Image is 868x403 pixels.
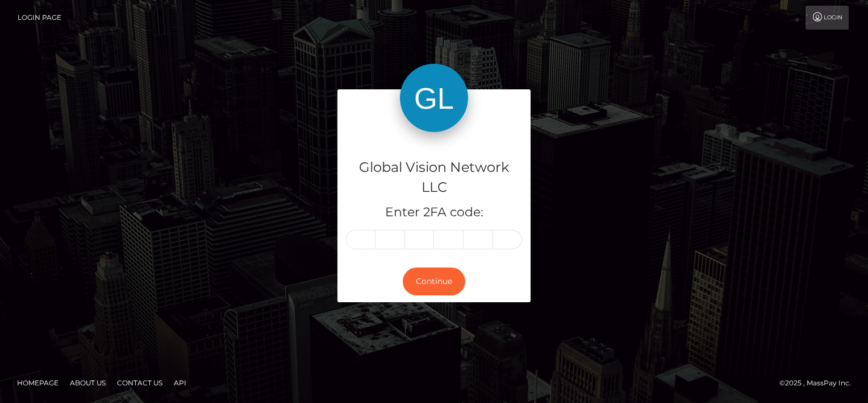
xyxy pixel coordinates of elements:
[779,377,859,389] div: © 2025 , MassPay Inc.
[65,374,110,392] a: About Us
[169,374,191,392] a: API
[806,6,849,30] a: Login
[400,64,468,132] img: Global Vision Network LLC
[403,268,465,295] button: Continue
[12,374,63,392] a: Homepage
[112,374,167,392] a: Contact Us
[346,158,522,198] h4: Global Vision Network LLC
[346,204,522,221] h5: Enter 2FA code:
[18,6,61,30] a: Login Page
